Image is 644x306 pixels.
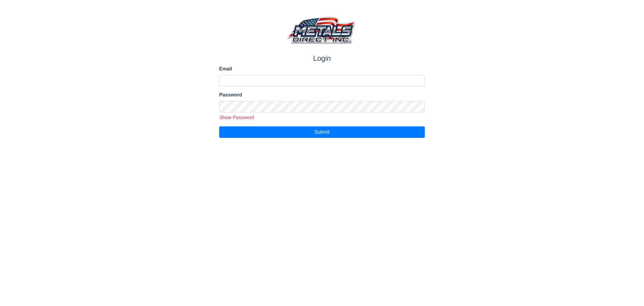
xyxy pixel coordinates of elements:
[315,129,330,135] span: Submit
[219,54,425,63] h1: Login
[219,126,425,138] button: Submit
[219,65,425,73] label: Email
[219,91,425,99] label: Password
[219,115,254,120] span: Show Password
[217,114,256,122] button: Show Password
